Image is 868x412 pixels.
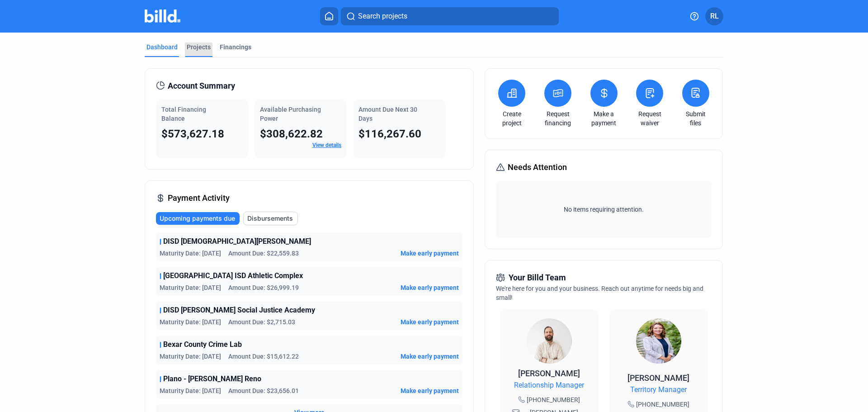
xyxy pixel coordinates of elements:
div: Financings [220,43,251,52]
span: [PERSON_NAME] [627,373,689,383]
span: Amount Due Next 30 Days [359,106,417,122]
span: DISD [PERSON_NAME] Social Justice Academy [163,305,315,316]
span: Your Billd Team [509,271,566,284]
span: $308,622.82 [260,128,323,140]
span: Amount Due: $15,612.22 [228,352,299,361]
span: Search projects [358,11,407,22]
span: Plano - [PERSON_NAME] Reno [163,374,261,384]
span: [GEOGRAPHIC_DATA] ISD Athletic Complex [163,270,303,281]
div: Projects [187,43,211,52]
span: Maturity Date: [DATE] [160,317,221,327]
span: Amount Due: $26,999.19 [228,283,299,292]
a: Make a payment [588,109,620,128]
a: Request financing [542,109,574,128]
span: RL [710,11,719,22]
button: Make early payment [401,352,459,361]
button: Make early payment [401,283,459,292]
span: Amount Due: $2,715.03 [228,317,295,327]
span: Payment Activity [168,192,230,204]
a: Create project [496,109,528,128]
button: Disbursements [243,212,298,225]
span: Disbursements [247,214,293,223]
span: Maturity Date: [DATE] [160,249,221,258]
span: [PERSON_NAME] [518,369,580,378]
span: Amount Due: $22,559.83 [228,249,299,258]
span: We're here for you and your business. Reach out anytime for needs big and small! [496,285,703,301]
button: Make early payment [401,386,459,395]
span: Available Purchasing Power [260,106,321,122]
span: Account Summary [168,80,235,92]
span: Amount Due: $23,656.01 [228,386,299,395]
span: Needs Attention [508,161,567,174]
span: DISD [DEMOGRAPHIC_DATA][PERSON_NAME] [163,236,311,247]
span: No items requiring attention. [500,205,708,214]
a: View details [312,142,341,148]
span: Maturity Date: [DATE] [160,283,221,292]
a: Request waiver [634,109,665,128]
button: Search projects [341,7,559,25]
button: Upcoming payments due [156,212,240,225]
span: Territory Manager [630,384,687,395]
span: Upcoming payments due [160,214,235,223]
span: $116,267.60 [359,128,421,140]
img: Territory Manager [636,318,681,364]
span: Total Financing Balance [161,106,206,122]
button: Make early payment [401,249,459,258]
button: RL [705,7,723,25]
span: Maturity Date: [DATE] [160,352,221,361]
img: Relationship Manager [527,318,572,364]
a: Submit files [680,109,712,128]
span: [PHONE_NUMBER] [636,400,689,409]
span: [PHONE_NUMBER] [527,395,580,404]
img: Billd Company Logo [145,9,180,23]
span: Bexar County Crime Lab [163,339,242,350]
span: $573,627.18 [161,128,224,140]
span: Maturity Date: [DATE] [160,386,221,395]
span: Relationship Manager [514,380,584,391]
button: Make early payment [401,317,459,327]
div: Dashboard [146,43,178,52]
